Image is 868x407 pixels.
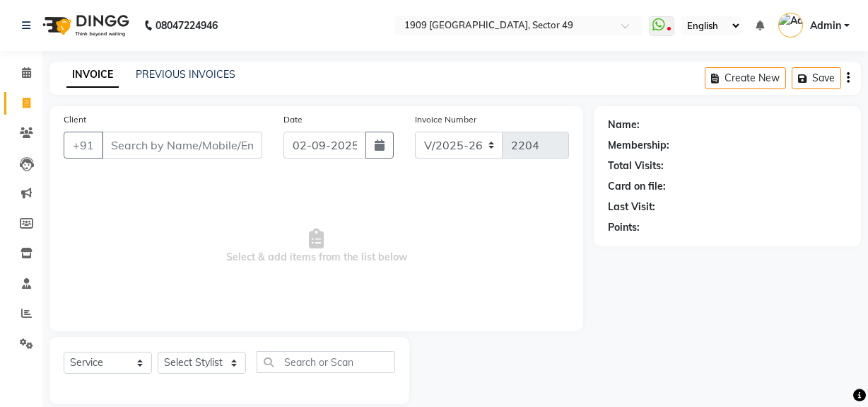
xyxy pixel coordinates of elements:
button: Save [792,67,841,89]
span: Select & add items from the list below [64,176,569,317]
label: Date [283,113,303,126]
label: Client [64,113,86,126]
div: Membership: [608,138,669,153]
b: 08047224946 [156,6,218,45]
input: Search by Name/Mobile/Email/Code [102,132,262,159]
img: Admin [778,13,803,38]
img: logo [36,6,133,45]
div: Last Visit: [608,200,655,214]
label: Invoice Number [415,113,476,126]
button: Create New [705,67,786,89]
a: PREVIOUS INVOICES [136,68,235,81]
button: +91 [64,132,103,159]
div: Points: [608,220,640,235]
span: Admin [810,18,841,33]
a: INVOICE [66,62,119,88]
div: Total Visits: [608,159,664,173]
input: Search or Scan [257,351,395,373]
div: Card on file: [608,179,666,194]
div: Name: [608,117,640,132]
